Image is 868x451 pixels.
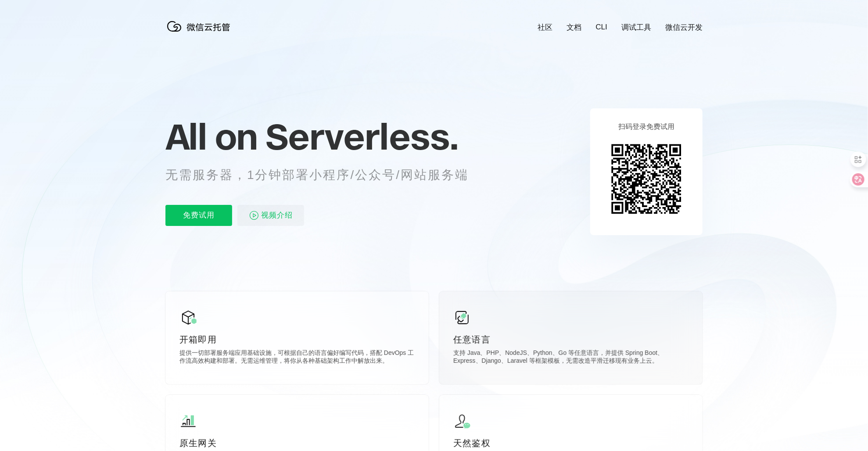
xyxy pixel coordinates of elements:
img: 微信云托管 [165,18,236,35]
a: 文档 [567,22,582,32]
a: 调试工具 [621,22,651,32]
a: CLI [596,23,607,32]
p: 任意语言 [453,333,689,346]
a: 微信云开发 [665,22,703,32]
p: 原生网关 [179,437,415,449]
a: 社区 [538,22,553,32]
p: 提供一切部署服务端应用基础设施，可根据自己的语言偏好编写代码，搭配 DevOps 工作流高效构建和部署。无需运维管理，将你从各种基础架构工作中解放出来。 [179,349,415,367]
p: 免费试用 [165,205,232,226]
p: 扫码登录免费试用 [618,122,674,132]
span: All on [165,115,257,158]
img: video_play.svg [249,210,259,221]
p: 天然鉴权 [453,437,689,449]
p: 开箱即用 [179,333,415,346]
p: 无需服务器，1分钟部署小程序/公众号/网站服务端 [165,166,485,184]
span: Serverless. [265,115,458,158]
span: 视频介绍 [261,205,293,226]
p: 支持 Java、PHP、NodeJS、Python、Go 等任意语言，并提供 Spring Boot、Express、Django、Laravel 等框架模板，无需改造平滑迁移现有业务上云。 [453,349,689,367]
a: 微信云托管 [165,29,236,36]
